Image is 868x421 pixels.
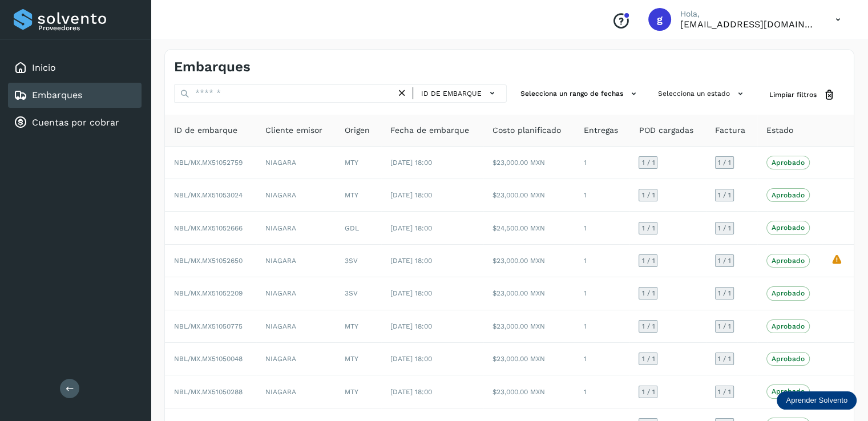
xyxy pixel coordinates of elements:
[345,124,370,136] span: Origen
[256,147,336,179] td: NIAGARA
[174,124,237,136] span: ID de embarque
[575,212,630,244] td: 1
[8,110,142,135] div: Cuentas por cobrar
[772,289,805,297] p: Aprobado
[483,179,575,212] td: $23,000.00 MXN
[256,375,336,408] td: NIAGARA
[641,388,655,395] span: 1 / 1
[336,375,381,408] td: MTY
[516,84,644,103] button: Selecciona un rango de fechas
[641,323,655,330] span: 1 / 1
[641,290,655,297] span: 1 / 1
[336,212,381,244] td: GDL
[718,355,731,362] span: 1 / 1
[174,257,243,265] span: NBL/MX.MX51052650
[575,147,630,179] td: 1
[32,117,119,128] a: Cuentas por cobrar
[336,245,381,277] td: 3SV
[390,388,432,396] span: [DATE] 18:00
[336,310,381,343] td: MTY
[641,159,655,166] span: 1 / 1
[336,179,381,212] td: MTY
[174,59,251,75] h4: Embarques
[174,355,243,363] span: NBL/MX.MX51050048
[718,192,731,199] span: 1 / 1
[390,191,432,199] span: [DATE] 18:00
[772,322,805,330] p: Aprobado
[32,90,82,100] a: Embarques
[174,224,243,232] span: NBL/MX.MX51052666
[256,179,336,212] td: NIAGARA
[483,212,575,244] td: $24,500.00 MXN
[575,245,630,277] td: 1
[483,277,575,310] td: $23,000.00 MXN
[769,90,817,100] span: Limpiar filtros
[575,310,630,343] td: 1
[786,396,847,405] p: Aprender Solvento
[718,323,731,330] span: 1 / 1
[390,124,469,136] span: Fecha de embarque
[256,212,336,244] td: NIAGARA
[390,224,432,232] span: [DATE] 18:00
[718,290,731,297] span: 1 / 1
[772,224,805,232] p: Aprobado
[174,191,243,199] span: NBL/MX.MX51053024
[256,343,336,375] td: NIAGARA
[174,388,243,396] span: NBL/MX.MX51050288
[483,310,575,343] td: $23,000.00 MXN
[772,191,805,199] p: Aprobado
[38,24,137,32] p: Proveedores
[336,343,381,375] td: MTY
[641,192,655,199] span: 1 / 1
[483,147,575,179] td: $23,000.00 MXN
[418,85,502,102] button: ID de embarque
[639,124,693,136] span: POD cargadas
[256,310,336,343] td: NIAGARA
[390,355,432,363] span: [DATE] 18:00
[483,245,575,277] td: $23,000.00 MXN
[641,257,655,264] span: 1 / 1
[265,124,322,136] span: Cliente emisor
[772,159,805,167] p: Aprobado
[390,322,432,330] span: [DATE] 18:00
[174,159,243,167] span: NBL/MX.MX51052759
[174,322,243,330] span: NBL/MX.MX51050775
[390,257,432,265] span: [DATE] 18:00
[680,19,817,30] p: gzamora@tyaasa.mx
[680,9,817,19] p: Hola,
[777,391,857,410] div: Aprender Solvento
[483,375,575,408] td: $23,000.00 MXN
[256,245,336,277] td: NIAGARA
[575,179,630,212] td: 1
[575,277,630,310] td: 1
[483,343,575,375] td: $23,000.00 MXN
[772,387,805,395] p: Aprobado
[641,225,655,232] span: 1 / 1
[715,124,745,136] span: Factura
[641,355,655,362] span: 1 / 1
[390,289,432,297] span: [DATE] 18:00
[256,277,336,310] td: NIAGARA
[32,62,56,73] a: Inicio
[575,375,630,408] td: 1
[718,225,731,232] span: 1 / 1
[718,159,731,166] span: 1 / 1
[766,124,793,136] span: Estado
[174,289,243,297] span: NBL/MX.MX51052209
[8,55,142,80] div: Inicio
[718,388,731,395] span: 1 / 1
[760,84,845,106] button: Limpiar filtros
[421,88,482,99] span: ID de embarque
[575,343,630,375] td: 1
[653,84,751,103] button: Selecciona un estado
[772,257,805,265] p: Aprobado
[772,355,805,363] p: Aprobado
[492,124,561,136] span: Costo planificado
[584,124,618,136] span: Entregas
[8,83,142,108] div: Embarques
[336,277,381,310] td: 3SV
[336,147,381,179] td: MTY
[390,159,432,167] span: [DATE] 18:00
[718,257,731,264] span: 1 / 1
